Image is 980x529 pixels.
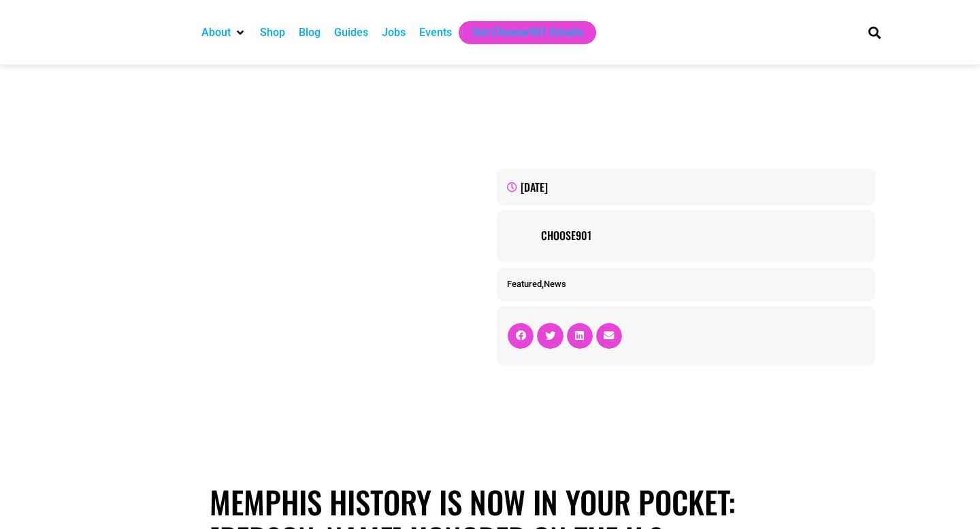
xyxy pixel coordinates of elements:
[508,323,534,349] div: Share on facebook
[299,24,321,41] a: Blog
[507,279,542,289] a: Featured
[260,24,285,41] a: Shop
[105,78,483,456] img: A quarter featuring Ida B. Wells, inscribed with "United States of America," "E Pluribus Unum," a...
[201,24,231,41] a: About
[596,323,622,349] div: Share on email
[544,279,566,289] a: News
[472,24,583,41] a: Get Choose901 Emails
[541,227,865,243] a: Choose901
[521,179,548,195] time: [DATE]
[507,220,534,248] img: Picture of Choose901
[334,24,368,41] a: Guides
[507,279,566,289] span: ,
[567,323,593,349] div: Share on linkedin
[195,21,253,44] div: About
[864,21,886,44] div: Search
[537,323,563,349] div: Share on twitter
[419,24,452,41] a: Events
[195,21,845,44] nav: Main nav
[382,24,406,41] a: Jobs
